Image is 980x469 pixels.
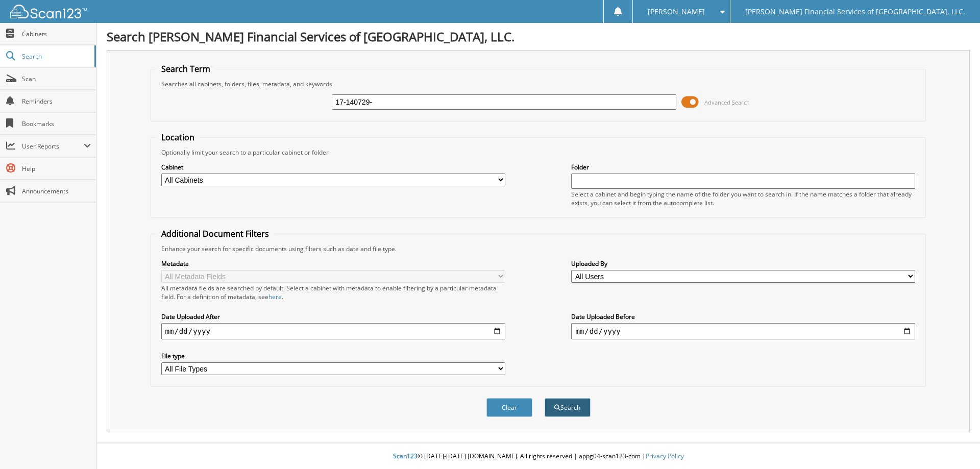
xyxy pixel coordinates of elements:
span: Reminders [22,97,91,106]
h1: Search [PERSON_NAME] Financial Services of [GEOGRAPHIC_DATA], LLC. [107,28,970,45]
legend: Search Term [156,63,215,75]
label: Date Uploaded Before [571,312,915,321]
label: Folder [571,163,915,171]
a: Privacy Policy [646,452,684,460]
input: start [161,323,505,339]
span: Announcements [22,187,91,195]
span: Cabinets [22,30,91,38]
div: Optionally limit your search to a particular cabinet or folder [156,148,921,157]
span: Bookmarks [22,119,91,128]
span: [PERSON_NAME] [648,9,705,15]
span: Advanced Search [704,98,750,106]
div: Enhance your search for specific documents using filters such as date and file type. [156,244,921,253]
span: [PERSON_NAME] Financial Services of [GEOGRAPHIC_DATA], LLC. [745,9,965,15]
img: scan123-logo-white.svg [10,5,87,18]
div: © [DATE]-[DATE] [DOMAIN_NAME]. All rights reserved | appg04-scan123-com | [96,444,980,469]
span: Search [22,52,89,61]
iframe: Chat Widget [929,420,980,469]
label: Uploaded By [571,259,915,268]
button: Clear [486,398,532,417]
label: Date Uploaded After [161,312,505,321]
label: File type [161,352,505,360]
div: All metadata fields are searched by default. Select a cabinet with metadata to enable filtering b... [161,284,505,301]
span: Scan123 [393,452,418,460]
input: end [571,323,915,339]
label: Metadata [161,259,505,268]
legend: Location [156,132,200,143]
div: Searches all cabinets, folders, files, metadata, and keywords [156,80,921,88]
legend: Additional Document Filters [156,228,274,239]
div: Select a cabinet and begin typing the name of the folder you want to search in. If the name match... [571,190,915,207]
span: User Reports [22,142,84,151]
span: Scan [22,75,91,83]
span: Help [22,164,91,173]
label: Cabinet [161,163,505,171]
a: here [268,292,282,301]
button: Search [545,398,591,417]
